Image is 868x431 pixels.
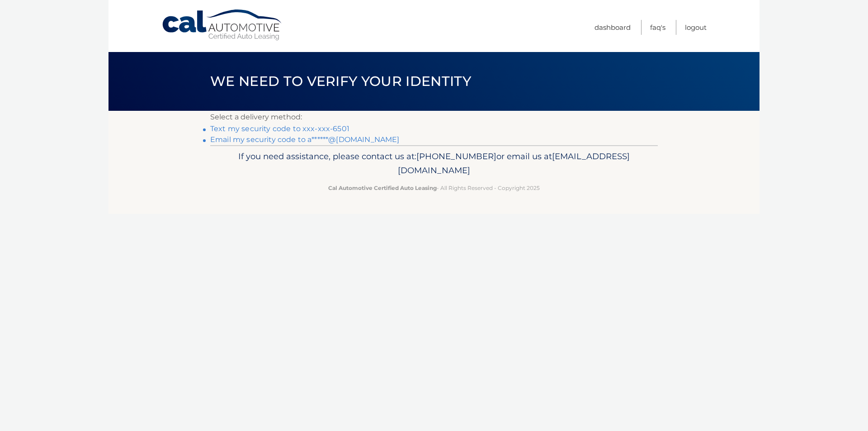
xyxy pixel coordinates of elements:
[685,20,707,35] a: Logout
[210,73,471,90] span: We need to verify your identity
[328,185,437,191] strong: Cal Automotive Certified Auto Leasing
[210,135,400,144] a: Email my security code to a******@[DOMAIN_NAME]
[594,20,631,35] a: Dashboard
[216,183,652,193] p: - All Rights Reserved - Copyright 2025
[210,111,658,123] p: Select a delivery method:
[210,124,349,133] a: Text my security code to xxx-xxx-6501
[650,20,665,35] a: FAQ's
[161,9,283,41] a: Cal Automotive
[216,149,652,178] p: If you need assistance, please contact us at: or email us at
[416,151,496,161] span: [PHONE_NUMBER]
